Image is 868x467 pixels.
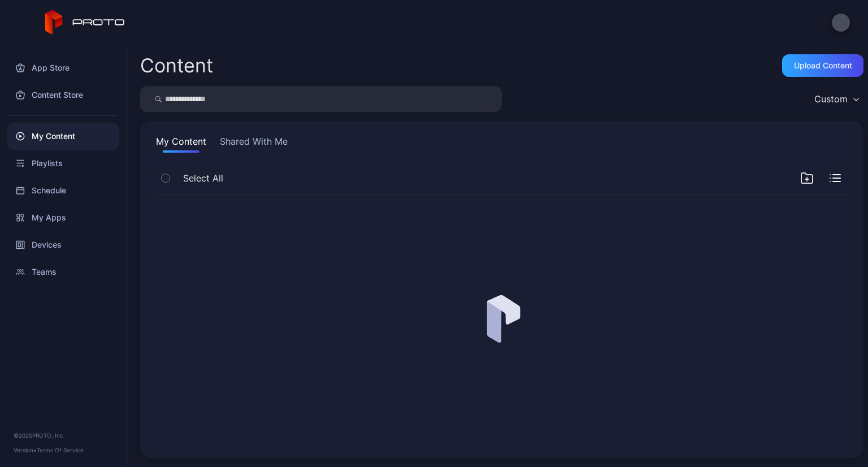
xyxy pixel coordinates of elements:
[7,258,119,286] a: Teams
[7,81,119,109] a: Content Store
[7,123,119,150] a: My Content
[782,54,863,77] button: Upload Content
[7,150,119,177] a: Playlists
[154,135,209,153] button: My Content
[809,86,863,112] button: Custom
[218,135,290,153] button: Shared With Me
[7,54,119,81] a: App Store
[140,56,213,75] div: Content
[183,171,223,185] span: Select All
[7,204,119,231] a: My Apps
[14,431,112,440] div: © 2025 PROTO, Inc.
[814,93,848,105] div: Custom
[37,447,84,453] a: Terms Of Service
[7,231,119,258] a: Devices
[7,177,119,204] a: Schedule
[14,447,37,453] span: Version •
[794,61,852,70] div: Upload Content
